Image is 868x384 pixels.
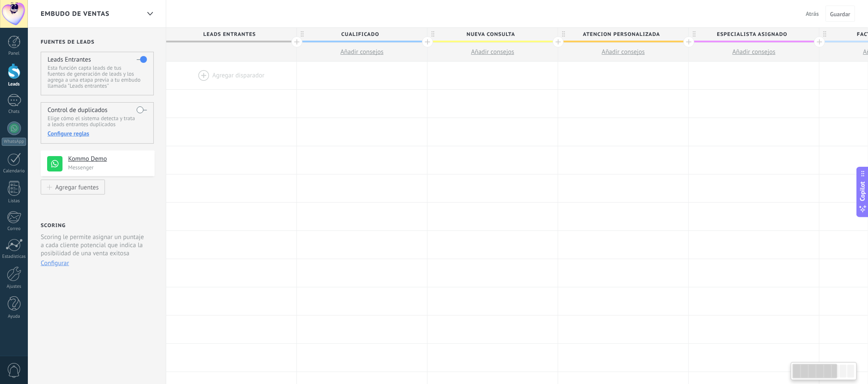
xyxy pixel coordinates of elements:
button: Añadir consejos [428,43,558,61]
span: Leads Entrantes [166,28,292,41]
div: Ajustes [2,284,27,289]
div: Chats [2,109,27,115]
div: Cualificado [297,28,427,41]
div: Configure reglas [48,130,147,137]
h4: Control de duplicados [48,106,108,114]
button: Añadir consejos [297,43,427,61]
p: Esta función capta leads de tus fuentes de generación de leads y los agrega a una etapa previa a ... [48,65,147,89]
span: Añadir consejos [471,48,515,56]
div: Leads Entrantes [166,28,296,41]
div: Agregar fuentes [55,183,99,191]
p: Elige cómo el sistema detecta y trata a leads entrantes duplicados [48,115,147,127]
h2: Fuentes de leads [41,39,155,45]
button: Configurar [41,259,69,267]
div: Calendario [2,168,27,174]
h4: Leads Entrantes [48,56,91,64]
p: Scoring le permite asignar un puntaje a cada cliente potencial que indica la posibilidad de una v... [41,233,147,257]
div: Especialista asignado [689,28,819,41]
span: Guardar [830,11,850,17]
button: Añadir consejos [558,43,688,61]
h2: Scoring [41,222,66,229]
span: Especialista asignado [689,28,815,41]
span: Añadir consejos [602,48,645,56]
h4: Kommo Demo [68,155,148,163]
div: Embudo de ventas [143,6,157,22]
div: Listas [2,198,27,204]
button: Guardar [826,6,855,22]
button: Atrás [802,7,823,20]
div: atencion personalizada [558,28,688,41]
span: Añadir consejos [341,48,384,56]
span: Copilot [859,182,867,201]
span: Añadir consejos [733,48,776,56]
div: WhatsApp [2,138,26,146]
button: Añadir consejos [689,43,819,61]
div: nueva consulta [428,28,558,41]
span: Cualificado [297,28,423,41]
div: Correo [2,226,27,232]
span: atencion personalizada [558,28,684,41]
div: Estadísticas [2,254,27,260]
p: Messenger [68,164,150,171]
span: Embudo de ventas [41,10,110,18]
div: Leads [2,82,27,87]
span: Atrás [806,10,819,18]
span: nueva consulta [428,28,554,41]
button: Agregar fuentes [41,180,105,195]
div: Ayuda [2,314,27,319]
div: Panel [2,51,27,56]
